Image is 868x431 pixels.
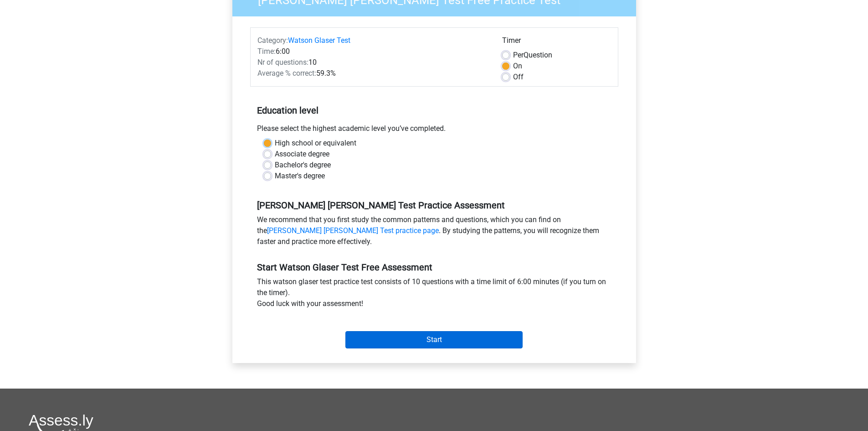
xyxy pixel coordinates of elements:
label: Question [513,50,552,61]
div: 6:00 [251,46,495,57]
label: High school or equivalent [275,138,356,149]
span: Category: [257,36,288,45]
label: Master's degree [275,171,325,182]
label: Off [513,72,524,83]
h5: [PERSON_NAME] [PERSON_NAME] Test Practice Assessment [257,200,611,211]
input: Start [345,331,523,348]
span: Per [513,51,524,59]
div: We recommend that you first study the common patterns and questions, which you can find on the . ... [250,214,618,251]
div: This watson glaser test practice test consists of 10 questions with a time limit of 6:00 minutes ... [250,276,618,313]
h5: Education level [257,101,611,119]
span: Time: [257,47,276,56]
a: Watson Glaser Test [288,36,350,45]
span: Nr of questions: [257,58,308,67]
label: On [513,61,522,72]
div: 59.3% [251,68,495,79]
label: Bachelor's degree [275,160,331,171]
label: Associate degree [275,149,329,160]
div: Timer [502,35,611,50]
div: 10 [251,57,495,68]
div: Please select the highest academic level you’ve completed. [250,123,618,138]
a: [PERSON_NAME] [PERSON_NAME] Test practice page [267,226,439,235]
span: Average % correct: [257,69,316,78]
h5: Start Watson Glaser Test Free Assessment [257,262,611,273]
